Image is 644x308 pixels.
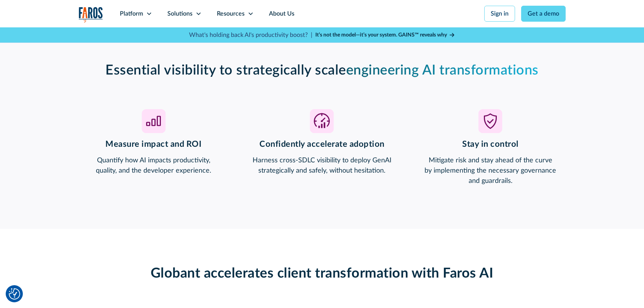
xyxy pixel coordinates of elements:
[189,30,312,40] p: What's holding back AI's productivity boost? |
[151,267,494,280] strong: Globant accelerates client transformation with Faros AI
[79,7,103,22] img: Logo of the analytics and reporting company Faros.
[9,288,20,300] img: Revisit consent button
[310,109,334,133] img: speed acceleration icon
[120,9,143,18] div: Platform
[415,156,566,186] p: Mitigate risk and stay ahead of the curve by implementing the necessary governance and guardrails.
[142,109,166,133] img: icon bar chart going up
[247,139,397,149] h3: Confidently accelerate adoption
[9,288,20,300] button: Cookie Settings
[79,62,566,79] h2: Essential visibility to strategically scale
[79,156,229,176] p: Quantify how AI impacts productivity, quality, and the developer experience.
[346,64,539,77] span: engineering AI transformations
[521,6,566,22] a: Get a demo
[415,139,566,149] h3: Stay in control
[315,32,447,38] strong: It’s not the model—it’s your system. GAINS™ reveals why
[247,156,397,176] p: Harness cross-SDLC visibility to deploy GenAI strategically and safely, without hesitation.
[167,9,192,18] div: Solutions
[79,7,103,22] a: home
[79,139,229,149] h3: Measure impact and ROI
[315,31,455,39] a: It’s not the model—it’s your system. GAINS™ reveals why
[484,6,515,22] a: Sign in
[217,9,245,18] div: Resources
[478,109,502,133] img: shield icon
